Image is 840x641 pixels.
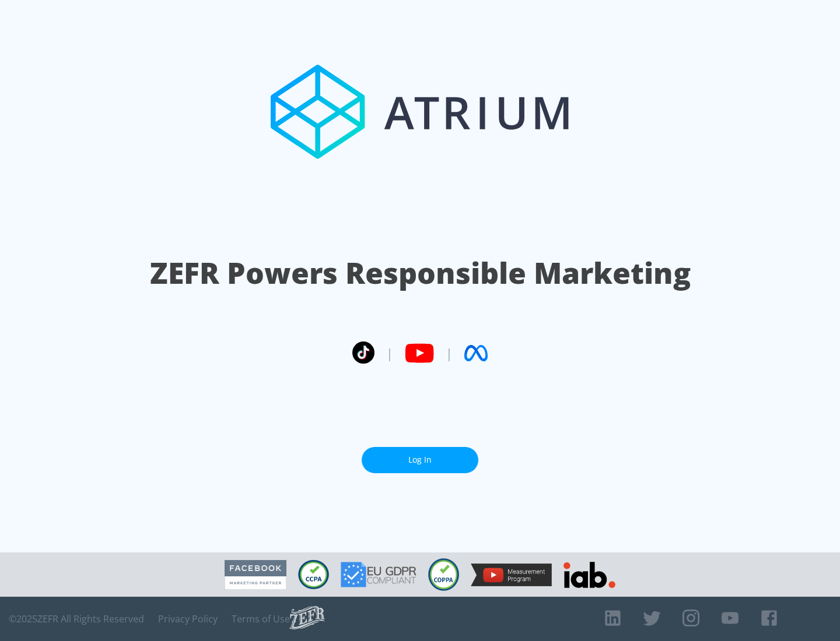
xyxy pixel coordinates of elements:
img: CCPA Compliant [298,560,329,589]
a: Terms of Use [232,613,290,625]
h1: ZEFR Powers Responsible Marketing [150,253,691,293]
img: YouTube Measurement Program [471,563,552,586]
span: | [386,344,393,362]
img: COPPA Compliant [428,558,459,591]
img: GDPR Compliant [341,562,416,587]
img: Facebook Marketing Partner [225,560,286,590]
span: © 2025 ZEFR All Rights Reserved [9,613,144,625]
a: Log In [362,447,478,473]
span: | [446,344,453,362]
a: Privacy Policy [158,613,218,625]
img: IAB [563,562,615,588]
